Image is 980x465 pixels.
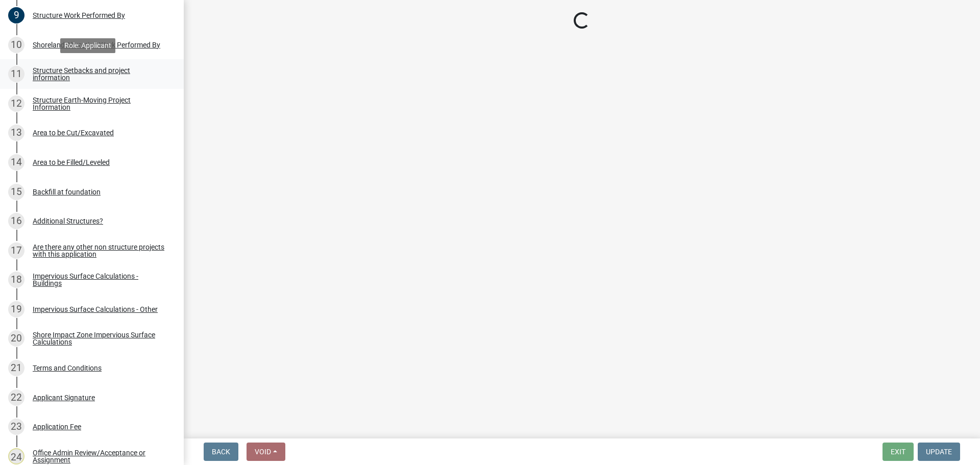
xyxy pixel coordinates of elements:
[8,272,24,288] div: 18
[8,125,24,141] div: 13
[33,394,95,401] div: Applicant Signature
[33,331,167,346] div: Shore Impact Zone Impervious Surface Calculations
[33,306,158,313] div: Impervious Surface Calculations - Other
[8,389,24,406] div: 22
[33,217,103,225] div: Additional Structures?
[8,37,24,53] div: 10
[33,449,167,463] div: Office Admin Review/Acceptance or Assignment
[8,242,24,259] div: 17
[8,66,24,82] div: 11
[33,12,125,19] div: Structure Work Performed By
[33,188,101,195] div: Backfill at foundation
[60,38,115,53] div: Role: Applicant
[247,443,285,461] button: Void
[8,7,24,23] div: 9
[212,448,230,456] span: Back
[33,273,167,287] div: Impervious Surface Calculations - Buildings
[8,184,24,200] div: 15
[8,419,24,435] div: 23
[33,41,160,48] div: Shoreland Alteration Work Performed By
[33,243,167,258] div: Are there any other non structure projects with this application
[918,443,960,461] button: Update
[204,443,238,461] button: Back
[8,330,24,347] div: 20
[883,443,914,461] button: Exit
[255,448,271,456] span: Void
[926,448,952,456] span: Update
[8,360,24,376] div: 21
[8,154,24,170] div: 14
[8,301,24,317] div: 19
[33,67,167,81] div: Structure Setbacks and project information
[33,159,110,166] div: Area to be Filled/Leveled
[8,213,24,229] div: 16
[8,95,24,112] div: 12
[33,96,167,111] div: Structure Earth-Moving Project Information
[33,423,81,430] div: Application Fee
[33,129,114,136] div: Area to be Cut/Excavated
[8,448,24,464] div: 24
[33,364,102,372] div: Terms and Conditions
